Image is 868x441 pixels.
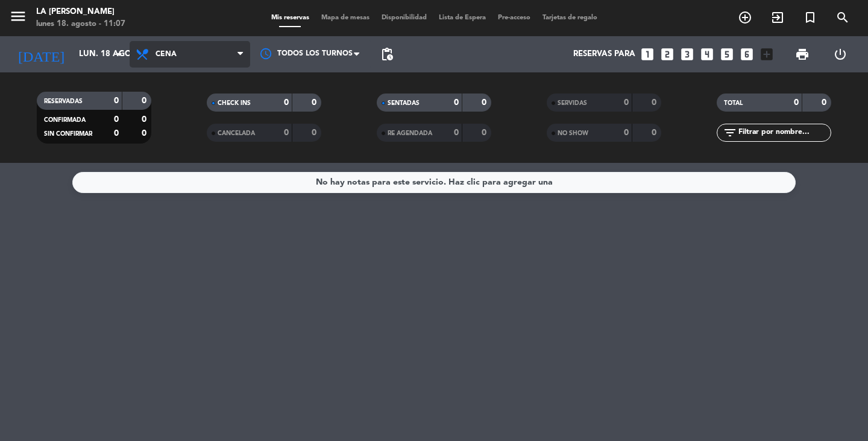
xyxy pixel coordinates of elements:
div: No hay notas para este servicio. Haz clic para agregar una [316,176,553,189]
i: looks_one [640,46,655,62]
span: RE AGENDADA [388,130,432,136]
div: lunes 18. agosto - 11:07 [36,18,125,30]
span: TOTAL [724,100,743,106]
strong: 0 [454,128,459,137]
span: SERVIDAS [558,100,587,106]
span: print [795,47,810,62]
i: power_settings_new [833,47,848,62]
i: exit_to_app [770,10,785,25]
span: NO SHOW [558,130,588,136]
strong: 0 [652,128,659,137]
i: turned_in_not [803,10,817,25]
strong: 0 [114,129,119,138]
strong: 0 [284,128,289,137]
span: Mis reservas [265,14,315,21]
span: Lista de Espera [433,14,492,21]
span: CHECK INS [218,100,251,106]
i: search [835,10,850,25]
strong: 0 [822,98,829,107]
div: LOG OUT [821,36,859,72]
strong: 0 [114,115,119,124]
i: arrow_drop_down [112,47,127,62]
strong: 0 [454,98,459,107]
span: RESERVADAS [44,98,83,104]
span: Tarjetas de regalo [536,14,603,21]
span: CANCELADA [218,130,255,136]
strong: 0 [794,98,799,107]
i: looks_5 [719,46,735,62]
span: Pre-acceso [492,14,536,21]
span: Cena [156,50,177,59]
span: SIN CONFIRMAR [44,131,92,137]
strong: 0 [482,128,489,137]
span: Disponibilidad [376,14,433,21]
i: [DATE] [9,41,73,68]
span: Reservas para [573,49,635,59]
strong: 0 [624,128,629,137]
strong: 0 [482,98,489,107]
i: menu [9,7,27,25]
strong: 0 [312,98,319,107]
strong: 0 [652,98,659,107]
i: filter_list [723,125,737,140]
strong: 0 [142,129,149,138]
button: menu [9,7,27,30]
input: Filtrar por nombre... [737,126,831,139]
span: pending_actions [380,47,394,62]
i: looks_4 [699,46,715,62]
span: Mapa de mesas [315,14,376,21]
i: add_box [759,46,775,62]
strong: 0 [142,97,149,105]
i: looks_6 [739,46,755,62]
div: LA [PERSON_NAME] [36,6,125,18]
span: CONFIRMADA [44,117,86,123]
strong: 0 [284,98,289,107]
i: add_circle_outline [738,10,752,25]
strong: 0 [624,98,629,107]
strong: 0 [312,128,319,137]
i: looks_two [659,46,675,62]
i: looks_3 [679,46,695,62]
span: SENTADAS [388,100,420,106]
strong: 0 [142,115,149,124]
strong: 0 [114,97,119,105]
